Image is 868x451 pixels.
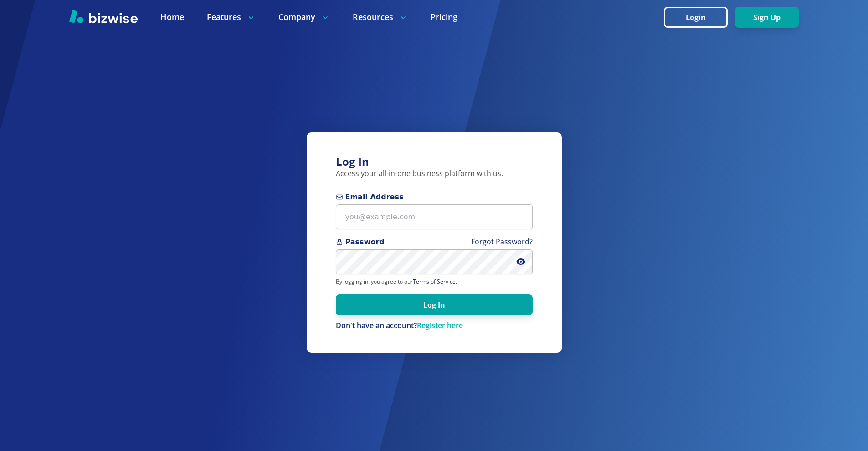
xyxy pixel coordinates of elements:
[336,321,533,331] p: Don't have an account?
[417,320,463,330] a: Register here
[336,294,533,315] button: Log In
[160,11,184,23] a: Home
[413,278,456,285] a: Terms of Service
[664,7,728,28] button: Login
[207,11,256,23] p: Features
[336,204,533,229] input: you@example.com
[336,192,533,203] span: Email Address
[278,11,330,23] p: Company
[664,13,735,22] a: Login
[471,237,533,247] a: Forgot Password?
[431,11,457,23] a: Pricing
[735,13,799,22] a: Sign Up
[69,10,138,23] img: Bizwise Logo
[336,169,533,179] p: Access your all-in-one business platform with us.
[735,7,799,28] button: Sign Up
[336,278,533,285] p: By logging in, you agree to our .
[336,321,533,331] div: Don't have an account?Register here
[336,154,533,169] h3: Log In
[336,237,533,248] span: Password
[353,11,408,23] p: Resources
